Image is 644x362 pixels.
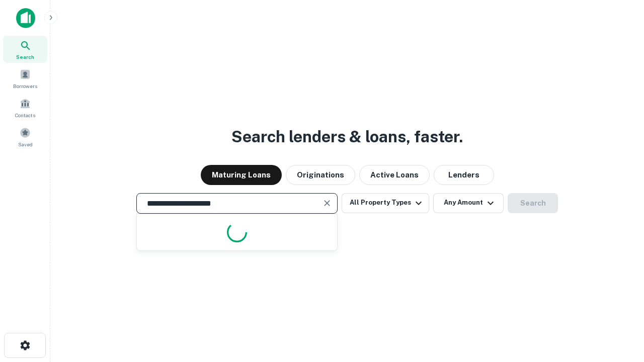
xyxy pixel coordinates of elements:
[433,193,504,213] button: Any Amount
[3,36,47,63] a: Search
[3,65,47,92] a: Borrowers
[15,111,35,119] span: Contacts
[16,8,35,28] img: capitalize-icon.png
[286,165,355,185] button: Originations
[320,196,334,210] button: Clear
[434,165,494,185] button: Lenders
[359,165,430,185] button: Active Loans
[201,165,282,185] button: Maturing Loans
[3,123,47,150] a: Saved
[18,140,33,148] span: Saved
[16,53,34,61] span: Search
[3,94,47,121] a: Contacts
[342,193,429,213] button: All Property Types
[13,82,37,90] span: Borrowers
[231,125,463,149] h3: Search lenders & loans, faster.
[594,249,644,298] iframe: Chat Widget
